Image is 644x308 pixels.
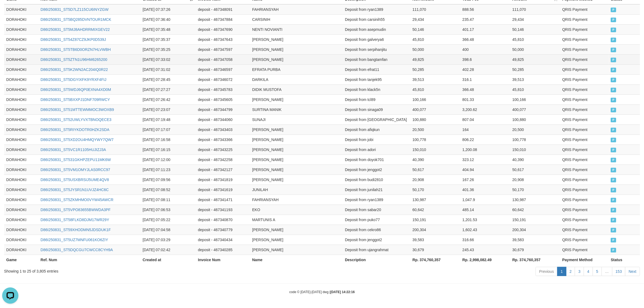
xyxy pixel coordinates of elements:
a: D86I250831_ST5D7LZ115CU6INYZGW [41,7,108,12]
td: 45,810 [510,84,560,94]
td: 245.43 [460,245,510,255]
td: 45,810 [410,34,460,44]
td: Deposit from bangtamfan [343,54,410,64]
td: 39,513 [510,74,560,84]
td: Deposit from [GEOGRAPHIC_DATA] [343,114,410,124]
td: [DATE] 07:33:02 [140,54,196,64]
td: FAHRIANSYAH [250,195,343,205]
td: 200,304 [410,225,460,235]
td: deposit - 467347690 [196,24,250,34]
td: [DATE] 07:05:22 [140,215,196,225]
span: PAID [611,148,616,152]
td: DORAHOKI [4,205,38,215]
td: 235.47 [460,14,510,24]
td: FAHRIANSYAH [250,4,343,15]
td: deposit - 467344799 [196,104,250,114]
td: Deposit from ujangrahmat [343,245,410,255]
td: deposit - 467344060 [196,114,250,124]
th: Name [250,255,343,265]
td: 100,778 [410,135,460,145]
td: deposit - 467346597 [196,64,250,74]
td: [PERSON_NAME] [250,94,343,104]
td: 50,146 [410,24,460,34]
td: 45,810 [410,84,460,94]
a: D86I250831_ST5BXXPJ1DNF709RWCY [41,97,110,102]
td: 366.48 [460,34,510,44]
td: Deposit from puko77 [343,215,410,225]
td: 400,077 [410,104,460,114]
span: PAID [611,238,616,243]
a: D86I250831_ST5TB6D0ORZN7HLVWBH [41,47,111,52]
td: 50,617 [510,165,560,175]
th: Rp. 2,998,082.49 [460,255,510,265]
td: QRIS Payment [560,155,609,165]
td: MARTUNIS A [250,215,343,225]
td: [PERSON_NAME] [250,165,343,175]
td: JUNILAH [250,185,343,195]
span: PAID [611,38,616,42]
td: Deposit from serpihanjitu [343,44,410,54]
td: QRIS Payment [560,114,609,124]
td: [DATE] 07:17:07 [140,124,196,135]
td: [DATE] 07:06:53 [140,205,196,215]
td: [DATE] 07:35:25 [140,44,196,54]
td: QRIS Payment [560,64,609,74]
td: 39,583 [510,235,560,245]
span: PAID [611,58,616,62]
span: PAID [611,248,616,253]
a: D86I250831_ST5XD2OU4HMQYWY7QW7 [41,137,114,142]
th: Description [343,255,410,265]
td: 50,617 [410,165,460,175]
td: QRIS Payment [560,54,609,64]
td: 50,285 [410,64,460,74]
td: 100,166 [510,94,560,104]
td: 100,880 [410,114,460,124]
th: Game [4,255,38,265]
a: 2 [566,267,575,276]
td: deposit - 467340870 [196,215,250,225]
td: deposit - 467347597 [196,44,250,54]
td: 1,201.53 [460,215,510,225]
td: DORAHOKI [4,195,38,205]
a: D86I250831_ST5JYSR1N1UVJZ4HC6C [41,188,109,192]
td: QRIS Payment [560,225,609,235]
td: QRIS Payment [560,4,609,15]
td: 20,500 [510,124,560,135]
td: NENTI NOVIANTI [250,24,343,34]
span: PAID [611,228,616,232]
td: DORAHOKI [4,4,38,15]
a: D86I250831_ST5K2WN2AC204IQ0R22 [41,67,108,72]
td: DORAHOKI [4,54,38,64]
th: Rp. 374,760,357 [410,255,460,265]
a: D86I250831_ST5RIYKDOTR0HZK2SDA [41,127,109,132]
td: [DATE] 07:37:26 [140,4,196,15]
td: DORAHOKI [4,225,38,235]
td: [DATE] 07:35:48 [140,24,196,34]
td: 100,880 [510,114,560,124]
td: 130,987 [410,195,460,205]
a: D86I250831_ST531GKHPZEPU11MK6W [41,158,111,162]
td: DORAHOKI [4,235,38,245]
td: [PERSON_NAME] [250,44,343,54]
td: QRIS Payment [560,135,609,145]
td: 323.12 [460,155,510,165]
th: Rp. 374,760,357 [510,255,560,265]
td: Deposit from carsinih55 [343,14,410,24]
td: 111,070 [410,4,460,15]
td: [PERSON_NAME] [250,54,343,64]
td: Deposit from klack5n [343,84,410,94]
td: 50,285 [510,64,560,74]
td: 130,987 [510,195,560,205]
td: 100,778 [510,135,560,145]
td: [PERSON_NAME] [250,245,343,255]
td: Deposit from tcl89 [343,94,410,104]
td: [DATE] 07:27:27 [140,84,196,94]
td: [DATE] 07:09:56 [140,175,196,185]
a: D86I250831_ST5UZ7MNFU061KO6ZIY [41,238,108,242]
td: 45,810 [510,34,560,44]
td: [DATE] 07:03:29 [140,235,196,245]
td: 30,679 [410,245,460,255]
td: QRIS Payment [560,124,609,135]
td: DORAHOKI [4,155,38,165]
td: deposit - 467346072 [196,74,250,84]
